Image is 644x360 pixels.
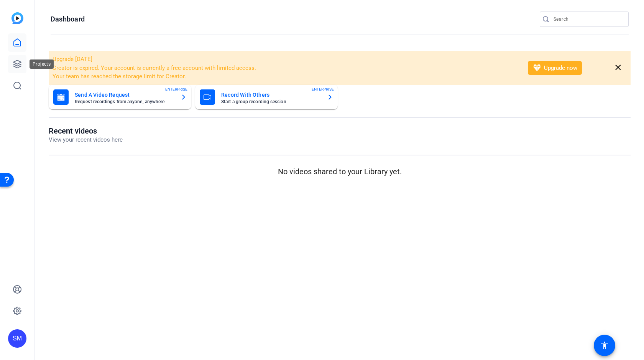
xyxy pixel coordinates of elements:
[8,329,26,348] div: SM
[528,61,582,75] button: Upgrade now
[165,86,187,92] span: ENTERPRISE
[221,90,321,99] mat-card-title: Record With Others
[554,15,623,24] input: Search
[49,166,631,177] p: No videos shared to your Library yet.
[30,59,54,69] div: Projects
[49,85,191,109] button: Send A Video RequestRequest recordings from anyone, anywhereENTERPRISE
[312,86,334,92] span: ENTERPRISE
[53,72,518,81] li: Your team has reached the storage limit for Creator.
[49,126,123,135] h1: Recent videos
[532,63,542,73] mat-icon: diamond
[600,341,609,350] mat-icon: accessibility
[195,85,338,109] button: Record With OthersStart a group recording sessionENTERPRISE
[221,99,321,104] mat-card-subtitle: Start a group recording session
[53,64,518,73] li: Creator is expired. Your account is currently a free account with limited access.
[53,56,92,63] span: Upgrade [DATE]
[75,99,174,104] mat-card-subtitle: Request recordings from anyone, anywhere
[11,12,23,24] img: blue-gradient.svg
[613,63,623,73] mat-icon: close
[51,15,85,24] h1: Dashboard
[49,135,123,144] p: View your recent videos here
[75,90,174,99] mat-card-title: Send A Video Request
